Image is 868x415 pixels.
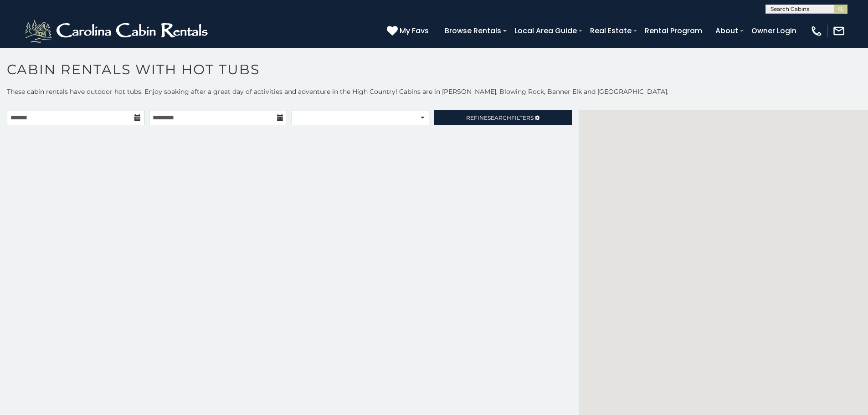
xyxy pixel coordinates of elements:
[510,23,581,39] a: Local Area Guide
[810,25,823,37] img: phone-regular-white.png
[23,17,212,45] img: White-1-2.png
[586,23,636,39] a: Real Estate
[400,25,429,36] span: My Favs
[387,25,431,37] a: My Favs
[711,23,743,39] a: About
[466,114,534,121] span: Refine Filters
[434,110,571,125] a: RefineSearchFilters
[747,23,801,39] a: Owner Login
[488,114,511,121] span: Search
[640,23,707,39] a: Rental Program
[440,23,506,39] a: Browse Rentals
[832,25,845,37] img: mail-regular-white.png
